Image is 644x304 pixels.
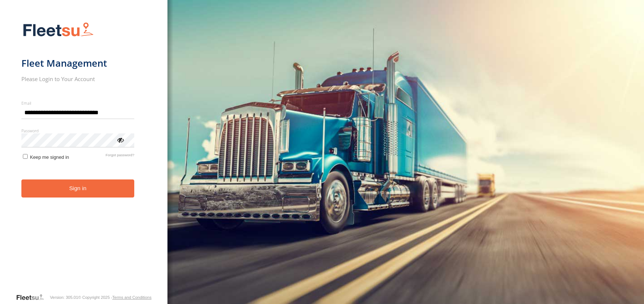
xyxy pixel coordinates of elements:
[50,295,78,300] div: Version: 305.01
[16,294,50,301] a: Visit our Website
[21,179,135,198] button: Sign in
[21,57,135,69] h1: Fleet Management
[23,154,28,159] input: Keep me signed in
[117,136,124,143] div: ViewPassword
[21,18,146,293] form: main
[21,128,135,133] label: Password
[105,153,134,160] a: Forgot password?
[21,75,135,83] h2: Please Login to Your Account
[78,295,152,300] div: © Copyright 2025 -
[21,100,135,106] label: Email
[112,295,151,300] a: Terms and Conditions
[21,21,95,39] img: Fleetsu
[30,154,69,160] span: Keep me signed in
